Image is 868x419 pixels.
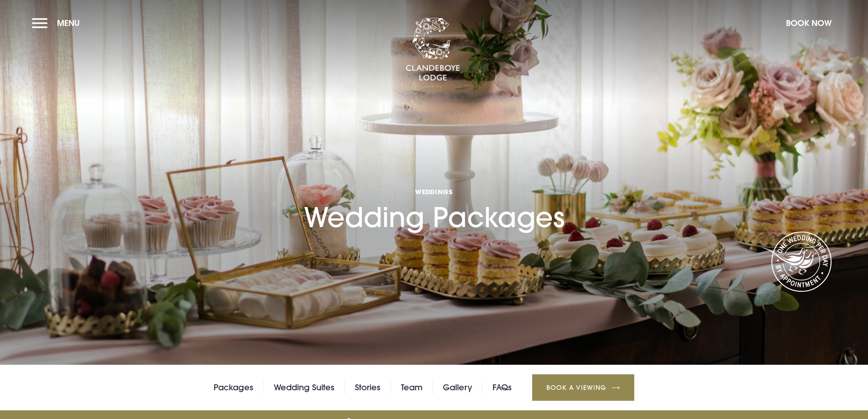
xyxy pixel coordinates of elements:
button: Menu [32,13,84,33]
button: Book Now [781,13,836,33]
h1: Wedding Packages [304,136,565,233]
img: Clandeboye Lodge [406,18,460,82]
a: Book a Viewing [532,374,634,401]
a: Team [401,381,422,394]
a: FAQs [493,381,512,394]
a: Packages [214,381,253,394]
a: Stories [355,381,380,394]
span: Weddings [304,187,565,196]
span: Menu [57,18,80,28]
a: Wedding Suites [274,381,334,394]
a: Gallery [443,381,472,394]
